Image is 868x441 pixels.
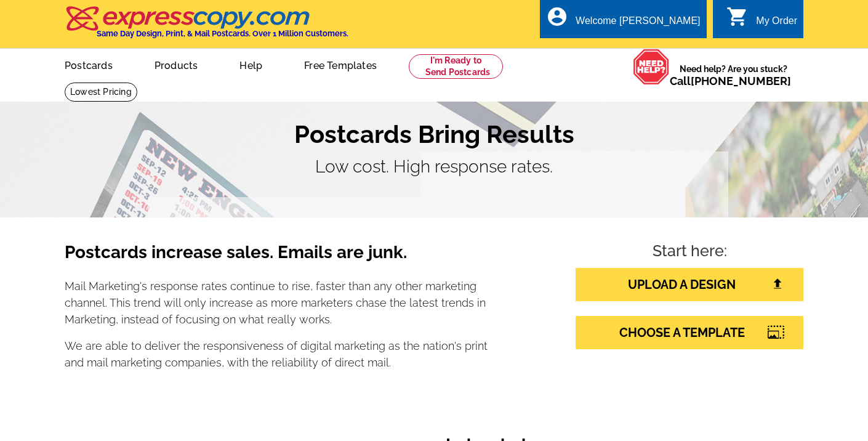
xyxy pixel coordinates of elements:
[65,154,803,180] p: Low cost. High response rates.
[670,63,797,87] span: Need help? Are you stuck?
[726,14,797,29] a: shopping_cart My Order
[670,75,791,87] span: Call
[691,75,791,87] a: [PHONE_NUMBER]
[756,15,797,33] div: My Order
[546,6,568,28] i: account_circle
[576,268,803,301] a: UPLOAD A DESIGN
[65,242,488,273] h3: Postcards increase sales. Emails are junk.
[65,338,488,371] p: We are able to deliver the responsiveness of digital marketing as the nation's print and mail mar...
[45,50,132,79] a: Postcards
[97,29,348,38] h4: Same Day Design, Print, & Mail Postcards. Over 1 Million Customers.
[135,50,218,79] a: Products
[65,119,803,149] h1: Postcards Bring Results
[220,50,282,79] a: Help
[65,15,348,38] a: Same Day Design, Print, & Mail Postcards. Over 1 Million Customers.
[576,15,700,33] div: Welcome [PERSON_NAME]
[576,316,803,349] a: CHOOSE A TEMPLATE
[65,278,488,328] p: Mail Marketing's response rates continue to rise, faster than any other marketing channel. This t...
[633,49,670,85] img: help
[284,50,396,79] a: Free Templates
[576,242,803,263] h4: Start here:
[726,6,749,28] i: shopping_cart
